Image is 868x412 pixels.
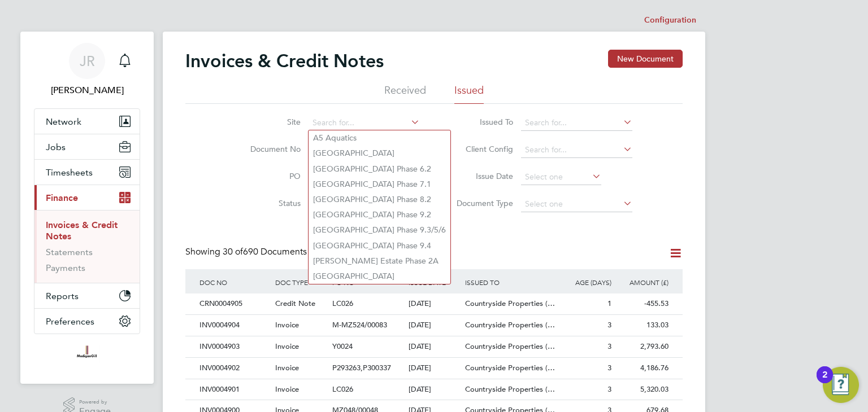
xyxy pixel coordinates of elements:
[454,84,484,104] li: Issued
[309,222,450,238] li: [GEOGRAPHIC_DATA] Phase 9.3/5/6
[197,379,272,400] div: INV0004901
[223,246,243,257] span: 30 of
[309,238,450,253] li: [GEOGRAPHIC_DATA] Phase 9.4
[46,316,94,327] span: Preferences
[34,160,140,185] button: Timesheets
[223,246,307,257] span: 690 Documents
[34,283,140,308] button: Reports
[607,341,611,351] span: 3
[332,363,391,372] span: P293263,P300337
[644,9,696,32] li: Configuration
[309,130,450,146] li: A5 Aquatics
[46,262,85,273] a: Payments
[614,269,671,295] div: AMOUNT (£)
[521,115,632,131] input: Search for...
[465,384,555,394] span: Countryside Properties (…
[275,384,299,394] span: Invoice
[197,336,272,357] div: INV0004903
[309,253,450,269] li: [PERSON_NAME] Estate Phase 2A
[465,299,555,308] span: Countryside Properties (…
[614,358,671,379] div: 4,186.76
[236,117,301,127] label: Site
[332,341,353,351] span: Y0024
[34,109,140,134] button: Network
[332,384,353,394] span: LC026
[185,246,309,258] div: Showing
[607,363,611,372] span: 3
[332,299,353,308] span: LC026
[185,50,384,72] h2: Invoices & Credit Notes
[614,379,671,400] div: 5,320.03
[272,269,329,295] div: DOC TYPE
[275,341,299,351] span: Invoice
[197,269,272,295] div: DOC NO
[46,116,81,127] span: Network
[406,315,463,336] div: [DATE]
[309,207,450,222] li: [GEOGRAPHIC_DATA] Phase 9.2
[309,192,450,207] li: [GEOGRAPHIC_DATA] Phase 8.2
[332,320,387,330] span: M-MZ524/00083
[20,32,154,384] nav: Main navigation
[465,341,555,351] span: Countryside Properties (…
[521,169,601,185] input: Select one
[557,269,614,295] div: AGE (DAYS)
[608,50,683,68] button: New Document
[46,247,93,257] a: Statements
[236,171,301,181] label: PO
[46,220,118,242] a: Invoices & Credit Notes
[309,146,450,161] li: [GEOGRAPHIC_DATA]
[607,384,611,394] span: 3
[448,171,513,181] label: Issue Date
[236,198,301,208] label: Status
[448,144,513,154] label: Client Config
[309,177,450,192] li: [GEOGRAPHIC_DATA] Phase 7.1
[34,309,140,334] button: Preferences
[197,293,272,314] div: CRN0004905
[34,84,140,97] span: Jamie Rouse
[46,192,78,203] span: Finance
[309,269,450,284] li: [GEOGRAPHIC_DATA]
[34,345,140,363] a: Go to home page
[614,315,671,336] div: 133.03
[822,375,827,389] div: 2
[614,293,671,314] div: -455.53
[406,358,463,379] div: [DATE]
[406,336,463,357] div: [DATE]
[74,345,99,363] img: madigangill-logo-retina.png
[46,142,66,152] span: Jobs
[823,367,859,403] button: Open Resource Center, 2 new notifications
[406,293,463,314] div: [DATE]
[309,161,450,177] li: [GEOGRAPHIC_DATA] Phase 6.2
[614,336,671,357] div: 2,793.60
[275,363,299,372] span: Invoice
[462,269,557,295] div: ISSUED TO
[275,299,315,308] span: Credit Note
[465,363,555,372] span: Countryside Properties (…
[34,185,140,210] button: Finance
[34,43,140,97] a: JR[PERSON_NAME]
[465,320,555,330] span: Countryside Properties (…
[607,299,611,308] span: 1
[34,210,140,283] div: Finance
[236,144,301,154] label: Document No
[80,54,95,68] span: JR
[607,320,611,330] span: 3
[46,291,79,301] span: Reports
[384,84,426,104] li: Received
[448,198,513,208] label: Document Type
[197,358,272,379] div: INV0004902
[309,115,420,131] input: Search for...
[46,167,93,178] span: Timesheets
[275,320,299,330] span: Invoice
[197,315,272,336] div: INV0004904
[406,379,463,400] div: [DATE]
[521,196,632,212] input: Select one
[521,142,632,158] input: Search for...
[79,397,111,407] span: Powered by
[448,117,513,127] label: Issued To
[34,134,140,159] button: Jobs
